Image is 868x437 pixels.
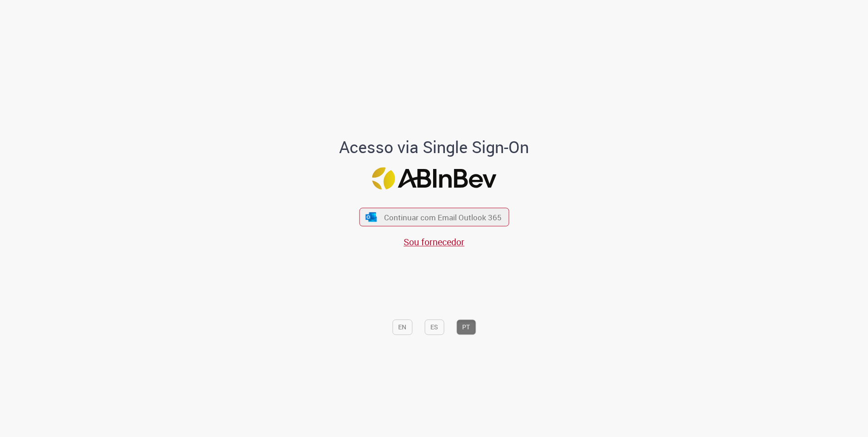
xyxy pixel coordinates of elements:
a: Sou fornecedor [404,236,464,248]
button: ícone Azure/Microsoft 360 Continuar com Email Outlook 365 [359,208,509,226]
img: ícone Azure/Microsoft 360 [365,212,378,222]
img: Logo ABInBev [372,167,496,189]
button: PT [456,319,476,335]
span: Continuar com Email Outlook 365 [384,212,502,223]
button: EN [392,319,412,335]
button: ES [424,319,444,335]
h1: Acesso via Single Sign-On [308,139,560,157]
